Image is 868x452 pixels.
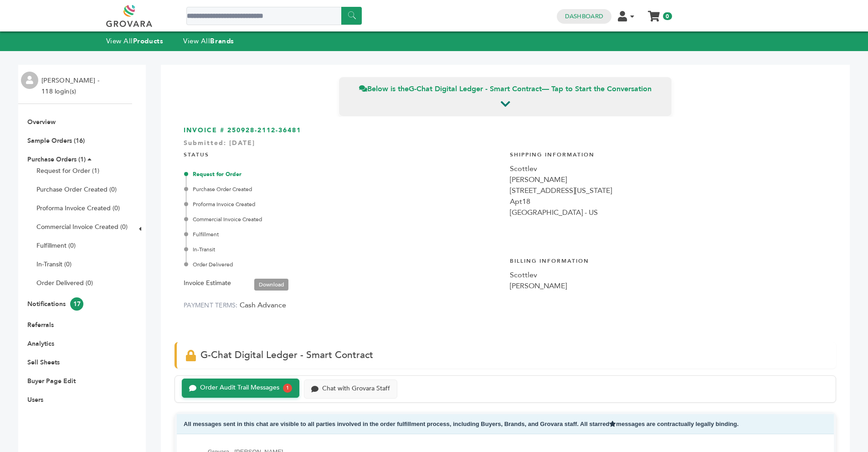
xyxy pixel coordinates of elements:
[186,7,362,25] input: Search a product or brand...
[177,414,834,435] div: All messages sent in this chat are visible to all parties involved in the order fulfillment proce...
[510,174,827,185] div: [PERSON_NAME]
[186,170,501,178] div: Request for Order
[27,136,85,145] a: Sample Orders (16)
[510,196,827,207] div: Apt18
[36,166,99,175] a: Request for Order (1)
[27,358,60,367] a: Sell Sheets
[184,126,827,135] h3: INVOICE # 250928-2112-36481
[27,395,43,404] a: Users
[510,185,827,196] div: [STREET_ADDRESS][US_STATE]
[200,348,373,362] span: G-Chat Digital Ledger - Smart Contract
[36,223,128,231] a: Commercial Invoice Created (0)
[186,200,501,208] div: Proforma Invoice Created
[184,144,501,163] h4: STATUS
[184,301,238,310] label: PAYMENT TERMS:
[36,241,76,250] a: Fulfillment (0)
[186,185,501,193] div: Purchase Order Created
[510,144,827,163] h4: Shipping Information
[322,385,390,393] div: Chat with Grovara Staff
[27,155,86,164] a: Purchase Orders (1)
[409,84,542,94] strong: G-Chat Digital Ledger - Smart Contract
[36,185,117,194] a: Purchase Order Created (0)
[648,8,659,18] a: My Cart
[510,250,827,270] h4: Billing Information
[186,230,501,239] div: Fulfillment
[663,12,672,20] span: 0
[36,260,72,269] a: In-Transit (0)
[106,36,164,46] a: View AllProducts
[133,36,163,46] strong: Products
[254,279,288,291] a: Download
[183,36,234,46] a: View AllBrands
[27,339,54,348] a: Analytics
[283,384,292,393] div: 1
[565,12,603,21] a: Dashboard
[41,75,102,97] li: [PERSON_NAME] - 118 login(s)
[70,297,83,311] span: 17
[27,321,54,329] a: Referrals
[200,384,279,392] div: Order Audit Trail Messages
[510,270,827,281] div: Scottlev
[186,245,501,254] div: In-Transit
[359,84,652,94] span: Below is the — Tap to Start the Conversation
[510,207,827,218] div: [GEOGRAPHIC_DATA] - US
[510,163,827,174] div: Scottlev
[184,278,231,289] label: Invoice Estimate
[186,260,501,269] div: Order Delivered
[210,36,234,46] strong: Brands
[36,279,93,287] a: Order Delivered (0)
[27,300,83,308] a: Notifications17
[510,281,827,291] div: [PERSON_NAME]
[21,72,38,89] img: profile.png
[240,300,286,310] span: Cash Advance
[184,139,827,152] div: Submitted: [DATE]
[27,118,56,126] a: Overview
[186,215,501,223] div: Commercial Invoice Created
[36,204,120,213] a: Proforma Invoice Created (0)
[27,377,76,385] a: Buyer Page Edit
